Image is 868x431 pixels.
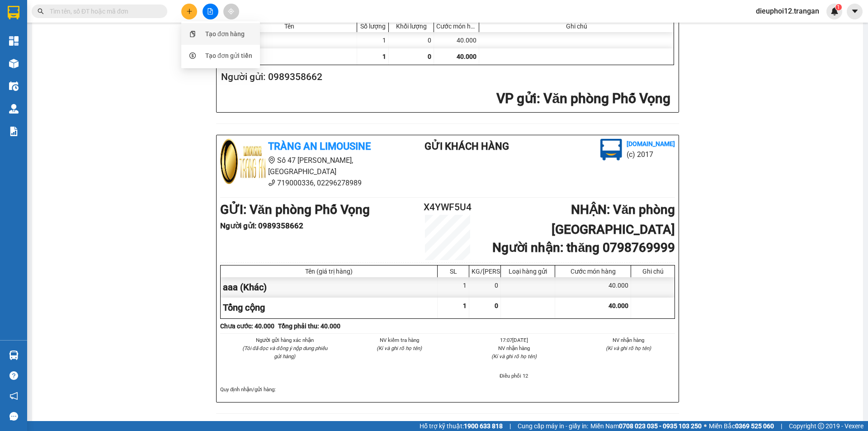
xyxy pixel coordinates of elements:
b: Người nhận : thăng 0798769999 [492,240,675,255]
b: [DOMAIN_NAME] [627,140,675,147]
span: Hỗ trợ kỹ thuật: [420,421,503,431]
span: | [781,421,782,431]
div: SL [440,268,467,275]
span: dieuphoi12.trangan [749,5,826,17]
div: KG/[PERSON_NAME] [472,268,498,275]
span: Cung cấp máy in - giấy in: [518,421,588,431]
li: (c) 2017 [627,149,675,160]
li: Điều phối 12 [467,372,561,380]
img: logo.jpg [220,139,265,184]
img: logo.jpg [600,139,622,161]
div: 40.000 [434,32,479,48]
span: aim [228,8,234,14]
div: Khối lượng [391,23,431,30]
span: 1 [463,302,467,309]
span: question-circle [9,371,18,380]
b: Tràng An Limousine [268,141,371,152]
div: Tên (giá trị hàng) [223,268,435,275]
img: solution-icon [9,127,19,136]
div: Loại hàng gửi [503,268,552,275]
img: dashboard-icon [9,36,19,46]
b: Người gửi : 0989358662 [220,221,303,230]
div: Số lượng [359,23,386,30]
img: warehouse-icon [9,104,19,114]
div: Quy định nhận/gửi hàng : [220,385,675,393]
h2: X4YWF5U4 [410,200,486,215]
div: 1 [357,32,389,48]
li: NV nhận hàng [467,344,561,352]
b: Chưa cước : 40.000 [220,322,274,330]
span: snippets [189,31,196,37]
span: Tổng cộng [223,302,265,313]
li: NV kiểm tra hàng [353,336,446,344]
span: environment [268,156,275,164]
img: icon-new-feature [830,7,839,15]
div: 40.000 [555,277,631,298]
div: 0 [469,277,501,298]
b: Tổng phải thu: 40.000 [278,322,340,330]
strong: 1900 633 818 [464,422,503,430]
h2: : Văn phòng Phố Vọng [221,90,670,108]
button: aim [223,4,239,19]
div: Cước món hàng [436,23,476,30]
i: (Kí và ghi rõ họ tên) [606,345,651,351]
div: aaa (Khác) [222,32,357,48]
img: warehouse-icon [9,81,19,91]
i: (Tôi đã đọc và đồng ý nộp dung phiếu gửi hàng) [242,345,327,360]
span: ⚪️ [704,424,707,428]
span: caret-down [851,7,859,15]
li: Người gửi hàng xác nhận [238,336,331,344]
b: GỬI : Văn phòng Phố Vọng [220,202,370,217]
li: 719000336, 02296278989 [220,177,388,189]
span: Miền Bắc [709,421,774,431]
strong: 0708 023 035 - 0935 103 250 [619,422,702,430]
span: Miền Nam [590,421,702,431]
button: caret-down [847,4,863,19]
div: Tạo đơn gửi tiền [205,51,252,61]
i: (Kí và ghi rõ họ tên) [377,345,422,351]
span: 1 [382,53,386,60]
div: Tên [224,23,354,30]
span: | [509,421,511,431]
li: NV nhận hàng [582,336,675,344]
div: Tạo đơn hàng [205,29,245,39]
span: copyright [818,423,824,429]
strong: 0369 525 060 [735,422,774,430]
span: phone [268,179,275,186]
span: 1 [837,4,840,10]
span: VP gửi [496,90,537,106]
input: Tìm tên, số ĐT hoặc mã đơn [50,6,156,16]
h2: Người gửi: 0989358662 [221,70,670,85]
div: Ghi chú [481,23,671,30]
span: 0 [428,53,431,60]
div: aaa (Khác) [221,277,438,298]
b: Gửi khách hàng [425,141,509,152]
div: Ghi chú [633,268,672,275]
span: message [9,412,18,421]
span: file-add [207,8,213,14]
button: plus [181,4,197,19]
span: plus [186,8,193,14]
b: NHẬN : Văn phòng [GEOGRAPHIC_DATA] [552,202,675,237]
img: logo-vxr [8,6,19,19]
span: dollar-circle [189,52,196,59]
img: warehouse-icon [9,350,19,360]
li: 17:07[DATE] [467,336,561,344]
span: notification [9,392,18,400]
img: warehouse-icon [9,59,19,68]
span: 40.000 [609,302,628,309]
span: 0 [495,302,498,309]
i: (Kí và ghi rõ họ tên) [491,353,537,360]
button: file-add [203,4,218,19]
div: Cước món hàng [557,268,628,275]
sup: 1 [835,4,842,10]
li: Số 47 [PERSON_NAME], [GEOGRAPHIC_DATA] [220,155,388,177]
div: 1 [438,277,469,298]
div: 0 [389,32,434,48]
span: search [38,8,44,14]
span: 40.000 [457,53,476,60]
